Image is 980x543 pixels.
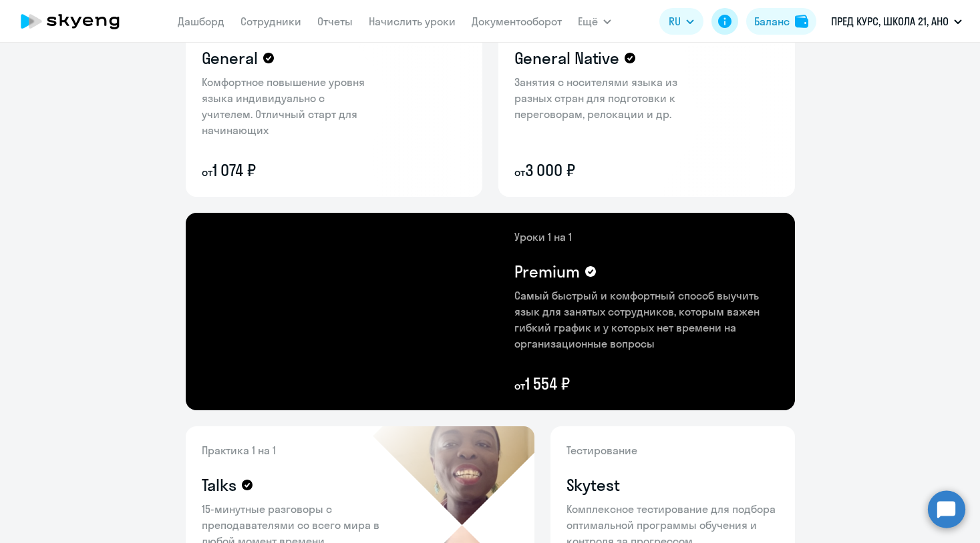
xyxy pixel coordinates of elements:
[202,159,375,181] p: 1 074 ₽
[566,442,779,458] p: Тестирование
[240,15,301,28] a: Сотрудники
[514,165,525,179] small: от
[178,15,224,28] a: Дашборд
[578,8,611,35] button: Ещё
[514,261,580,282] h4: Premium
[746,8,816,35] button: Балансbalance
[472,15,562,28] a: Документооборот
[329,213,795,410] img: premium-content-bg.png
[514,47,620,69] h4: General Native
[831,13,949,29] p: ПРЕД КУРС, ШКОЛА 21, АНО
[202,165,212,179] small: от
[514,288,779,352] p: Самый быстрый и комфортный способ выучить язык для занятых сотрудников, которым важен гибкий граф...
[369,15,456,28] a: Начислить уроки
[659,8,703,35] button: RU
[202,474,237,496] h4: Talks
[754,13,790,29] div: Баланс
[514,379,525,392] small: от
[514,159,688,181] p: 3 000 ₽
[566,474,620,496] h4: Skytest
[669,13,681,29] span: RU
[317,15,353,28] a: Отчеты
[514,229,779,245] p: Уроки 1 на 1
[514,373,779,394] p: 1 554 ₽
[202,47,258,69] h4: General
[824,5,969,37] button: ПРЕД КУРС, ШКОЛА 21, АНО
[202,74,375,138] p: Комфортное повышение уровня языка индивидуально с учителем. Отличный старт для начинающих
[514,74,688,122] p: Занятия с носителями языка из разных стран для подготовки к переговорам, релокации и др.
[578,13,598,29] span: Ещё
[202,442,389,458] p: Практика 1 на 1
[795,15,808,28] img: balance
